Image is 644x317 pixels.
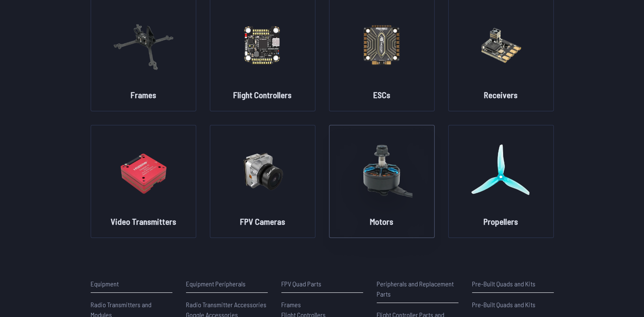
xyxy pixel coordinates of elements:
[232,7,293,82] img: image of category
[470,134,532,209] img: image of category
[113,7,174,82] img: image of category
[111,215,176,227] h2: Video Transmitters
[351,134,412,209] img: image of category
[233,89,292,101] h2: Flight Controllers
[281,300,301,309] span: Frames
[210,125,315,238] a: image of categoryFPV Cameras
[186,300,268,310] a: Radio Transmitter Accessories
[448,125,554,238] a: image of categoryPropellers
[131,89,156,101] h2: Frames
[377,279,458,299] p: Peripherals and Replacement Parts
[370,215,393,227] h2: Motors
[91,279,172,289] p: Equipment
[373,89,390,101] h2: ESCs
[472,300,554,310] a: Pre-Built Quads and Kits
[281,279,363,289] p: FPV Quad Parts
[484,89,518,101] h2: Receivers
[91,125,196,238] a: image of categoryVideo Transmitters
[484,215,518,227] h2: Propellers
[329,125,435,238] a: image of categoryMotors
[232,134,293,209] img: image of category
[240,215,285,227] h2: FPV Cameras
[472,279,554,289] p: Pre-Built Quads and Kits
[113,134,174,209] img: image of category
[470,7,532,82] img: image of category
[472,300,535,309] span: Pre-Built Quads and Kits
[186,279,268,289] p: Equipment Peripherals
[281,300,363,310] a: Frames
[186,300,266,309] span: Radio Transmitter Accessories
[351,7,412,82] img: image of category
